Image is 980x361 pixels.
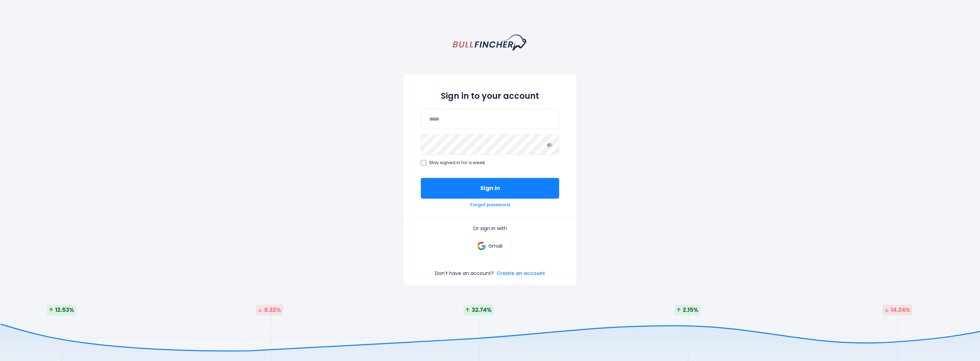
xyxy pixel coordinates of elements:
[421,160,426,165] input: Stay signed in for a week
[435,270,494,276] p: Don’t have an account?
[469,237,511,255] a: Gmail
[429,160,485,166] span: Stay signed in for a week
[488,243,502,249] p: Gmail
[421,90,559,102] h2: Sign in to your account
[470,202,510,208] a: Forgot password
[497,270,545,276] a: Create an account
[453,35,527,50] a: homepage
[421,178,559,199] button: Sign in
[421,225,559,231] p: Or sign in with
